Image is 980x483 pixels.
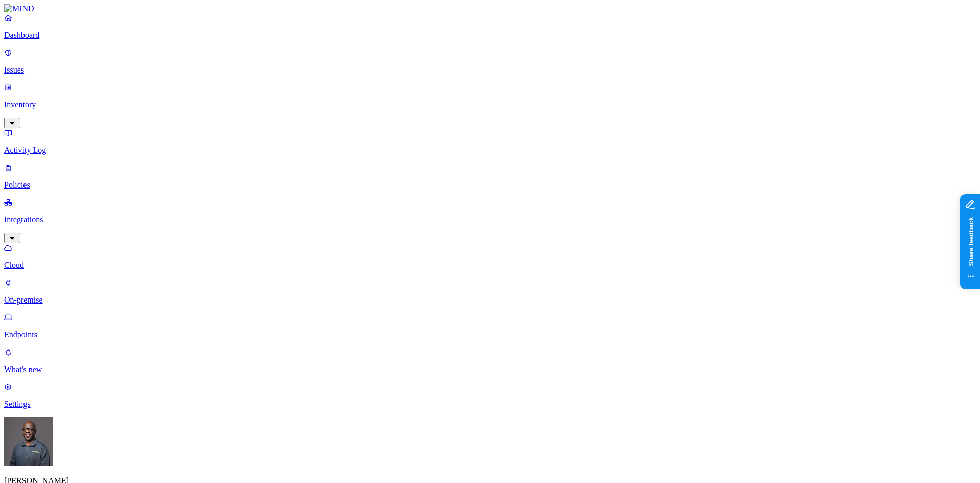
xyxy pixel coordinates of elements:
[4,417,53,466] img: Gregory Thomas
[4,295,976,305] p: On-premise
[4,163,976,190] a: Policies
[4,278,976,305] a: On-premise
[4,348,976,374] a: What's new
[4,400,976,409] p: Settings
[4,330,976,339] p: Endpoints
[4,198,976,242] a: Integrations
[4,100,976,109] p: Inventory
[4,261,976,270] p: Cloud
[4,48,976,75] a: Issues
[4,31,976,40] p: Dashboard
[4,13,976,40] a: Dashboard
[4,215,976,224] p: Integrations
[4,146,976,155] p: Activity Log
[4,83,976,127] a: Inventory
[4,313,976,339] a: Endpoints
[4,243,976,270] a: Cloud
[4,382,976,409] a: Settings
[4,365,976,374] p: What's new
[4,4,34,13] img: MIND
[4,4,976,13] a: MIND
[4,180,976,190] p: Policies
[4,65,976,75] p: Issues
[4,128,976,155] a: Activity Log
